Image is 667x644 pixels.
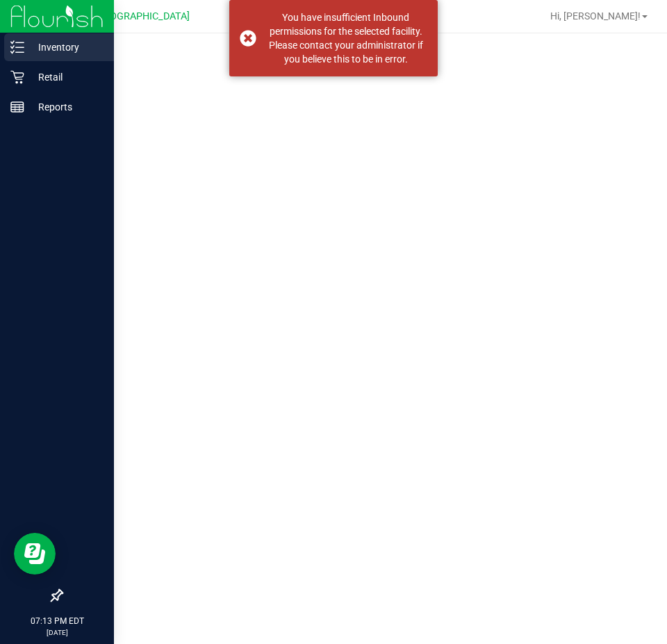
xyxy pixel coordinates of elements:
[24,39,108,56] p: Inventory
[94,10,190,22] span: [GEOGRAPHIC_DATA]
[24,99,108,115] p: Reports
[6,627,108,638] p: [DATE]
[10,40,24,54] inline-svg: Inventory
[264,10,427,66] div: You have insufficient Inbound permissions for the selected facility. Please contact your administ...
[6,615,108,627] p: 07:13 PM EDT
[10,70,24,84] inline-svg: Retail
[550,10,641,22] span: Hi, [PERSON_NAME]!
[10,100,24,114] inline-svg: Reports
[14,533,56,575] iframe: Resource center
[24,69,108,85] p: Retail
